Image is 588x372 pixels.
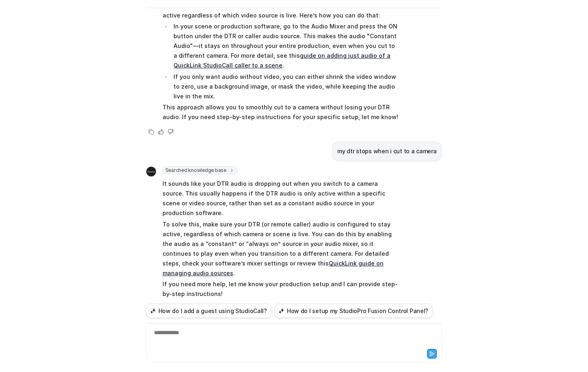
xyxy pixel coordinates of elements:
p: If you only want audio without video, you can either shrink the video window to zero, use a backg... [174,72,400,101]
p: To solve this, make sure your DTR (or remote caller) audio is configured to stay active, regardle... [163,220,400,278]
p: This approach allows you to smoothly cut to a camera without losing your DTR audio. If you need s... [163,102,400,122]
span: Searched knowledge base [163,166,238,174]
p: In your scene or production software, go to the Audio Mixer and press the ON button under the DTR... [174,22,400,70]
button: How do I add a guest using StudioCall? [146,304,271,318]
button: How do I setup my StudioPro Fusion Control Panel? [275,304,433,318]
p: It sounds like your DTR audio is dropping out when you switch to a camera source. This usually ha... [163,179,400,218]
p: my dtr stops when i cut to a camera [337,146,436,156]
p: If you need more help, let me know your production setup and I can provide step-by-step instructi... [163,279,400,299]
a: QuickLink guide on managing audio sources [163,260,384,276]
img: Widget [146,167,156,176]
